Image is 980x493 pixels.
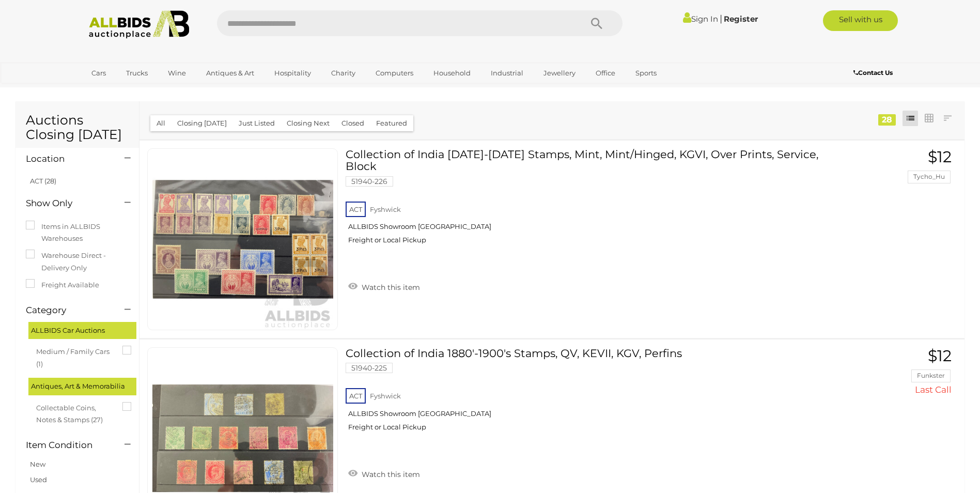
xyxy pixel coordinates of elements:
a: Sell with us [823,10,898,31]
button: Closed [335,115,370,131]
a: $12 Tycho_Hu [835,148,954,193]
a: [GEOGRAPHIC_DATA] [85,82,172,99]
a: Sign In [683,14,718,24]
a: Jewellery [537,65,582,82]
b: Contact Us [853,69,893,76]
span: | [720,13,722,24]
button: Featured [370,115,413,131]
div: Antiques, Art & Memorabilia [28,378,136,395]
a: Industrial [484,65,530,82]
h1: Auctions Closing [DATE] [26,113,129,142]
label: Items in ALLBIDS Warehouses [26,221,129,245]
a: Antiques & Art [199,65,261,82]
label: Warehouse Direct - Delivery Only [26,250,129,274]
a: Computers [369,65,420,82]
h4: Location [26,154,109,164]
a: Cars [85,65,113,82]
a: Office [589,65,622,82]
a: Watch this item [346,466,423,481]
a: Used [30,475,47,484]
span: Watch this item [359,470,420,479]
h4: Item Condition [26,440,109,450]
button: All [150,115,172,131]
img: Allbids.com.au [83,10,195,39]
div: 28 [878,114,896,126]
a: Contact Us [853,67,895,79]
a: Watch this item [346,279,423,294]
label: Freight Available [26,279,99,291]
button: Closing Next [281,115,336,131]
a: Trucks [119,65,154,82]
h4: Show Only [26,198,109,208]
a: Sports [629,65,663,82]
a: ACT (28) [30,177,56,185]
div: ALLBIDS Car Auctions [28,322,136,339]
a: Register [724,14,758,24]
button: Search [571,10,623,36]
span: Collectable Coins, Notes & Stamps (27) [36,399,114,426]
a: New [30,460,45,468]
a: Hospitality [268,65,318,82]
button: Closing [DATE] [171,115,233,131]
span: $12 [928,346,952,365]
a: Collection of India [DATE]-[DATE] Stamps, Mint, Mint/Hinged, KGVI, Over Prints, Service, Block 51... [353,148,819,252]
button: Just Listed [232,115,281,131]
span: Medium / Family Cars (1) [36,343,114,370]
h4: Category [26,305,109,315]
a: Household [427,65,477,82]
img: 51940-226a.jpeg [152,149,333,330]
span: Watch this item [359,283,420,292]
a: Wine [161,65,193,82]
span: $12 [928,147,952,166]
a: Collection of India 1880'-1900's Stamps, QV, KEVII, KGV, Perfins 51940-225 ACT Fyshwick ALLBIDS S... [353,347,819,439]
a: $12 Funkster Last Call [835,347,954,403]
a: Charity [324,65,362,82]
